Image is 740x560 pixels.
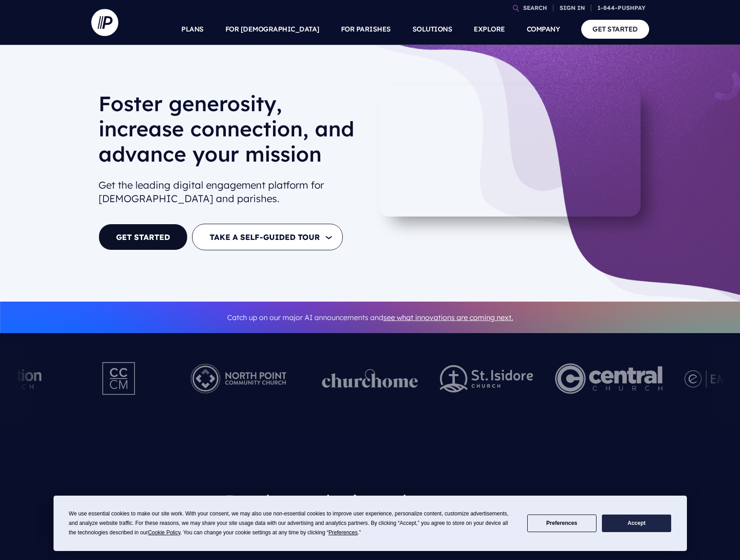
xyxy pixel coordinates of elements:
img: Pushpay_Logo__CCM [84,354,155,403]
p: Catch up on our major AI announcements and [99,307,642,328]
img: pp_logos_2 [440,365,534,393]
h1: Foster generosity, increase connection, and advance your mission [99,91,363,174]
span: Cookie Policy [148,529,180,536]
h3: Products designed to support your ministry [202,482,539,550]
a: GET STARTED [581,20,649,38]
a: EXPLORE [474,14,505,45]
img: pp_logos_1 [322,369,418,388]
button: TAKE A SELF-GUIDED TOUR [192,224,343,250]
a: FOR PARISHES [341,14,391,45]
div: Cookie Consent Prompt [54,496,687,551]
img: Central Church Henderson NV [555,354,663,403]
a: FOR [DEMOGRAPHIC_DATA] [225,14,319,45]
a: see what innovations are coming next. [383,313,513,322]
button: Preferences [527,515,596,532]
a: COMPANY [527,14,560,45]
button: Accept [602,515,671,532]
a: PLANS [181,14,204,45]
h2: Get the leading digital engagement platform for [DEMOGRAPHIC_DATA] and parishes. [99,175,363,210]
div: We use essential cookies to make our site work. With your consent, we may also use non-essential ... [69,509,516,537]
a: GET STARTED [99,224,188,250]
span: Preferences [328,529,358,536]
a: SOLUTIONS [413,14,453,45]
img: Pushpay_Logo__NorthPoint [177,354,300,403]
